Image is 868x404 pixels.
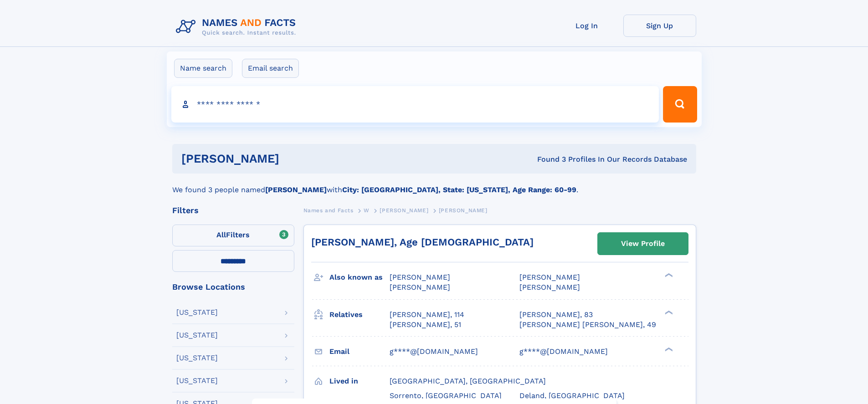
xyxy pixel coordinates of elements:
[364,205,370,216] a: W
[519,283,580,291] span: [PERSON_NAME]
[329,373,390,389] h3: Lived in
[550,15,623,37] a: Log In
[390,320,461,330] a: [PERSON_NAME], 51
[176,309,218,316] div: [US_STATE]
[663,272,673,278] div: ❯
[439,207,488,214] span: [PERSON_NAME]
[380,205,428,216] a: [PERSON_NAME]
[172,15,303,39] img: Logo Names and Facts
[242,59,299,78] label: Email search
[172,225,294,246] label: Filters
[519,391,625,400] span: Deland, [GEOGRAPHIC_DATA]
[265,185,327,194] b: [PERSON_NAME]
[176,332,218,339] div: [US_STATE]
[623,15,696,37] a: Sign Up
[663,86,697,123] button: Search Button
[174,59,232,78] label: Name search
[172,283,294,291] div: Browse Locations
[364,207,370,214] span: W
[519,310,593,320] a: [PERSON_NAME], 83
[390,377,546,385] span: [GEOGRAPHIC_DATA], [GEOGRAPHIC_DATA]
[329,270,390,285] h3: Also known as
[598,233,688,255] a: View Profile
[342,185,576,194] b: City: [GEOGRAPHIC_DATA], State: [US_STATE], Age Range: 60-99
[171,86,659,123] input: search input
[519,320,656,330] a: [PERSON_NAME] [PERSON_NAME], 49
[663,346,673,352] div: ❯
[329,307,390,322] h3: Relatives
[172,206,294,215] div: Filters
[390,283,450,291] span: [PERSON_NAME]
[663,309,673,315] div: ❯
[176,354,218,362] div: [US_STATE]
[181,153,408,164] h1: [PERSON_NAME]
[380,207,428,214] span: [PERSON_NAME]
[621,233,665,254] div: View Profile
[176,377,218,384] div: [US_STATE]
[172,174,696,195] div: We found 3 people named with .
[390,273,450,281] span: [PERSON_NAME]
[216,230,226,239] span: All
[390,391,502,400] span: Sorrento, [GEOGRAPHIC_DATA]
[390,310,464,320] a: [PERSON_NAME], 114
[311,236,534,248] a: [PERSON_NAME], Age [DEMOGRAPHIC_DATA]
[408,154,687,164] div: Found 3 Profiles In Our Records Database
[329,344,390,359] h3: Email
[303,205,354,216] a: Names and Facts
[519,273,580,281] span: [PERSON_NAME]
